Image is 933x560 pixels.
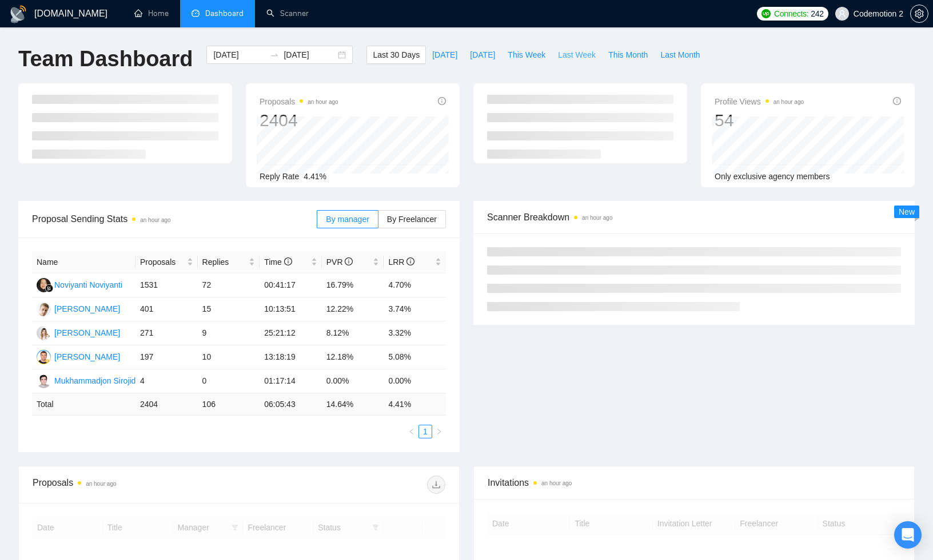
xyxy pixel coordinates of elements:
span: 242 [811,7,823,20]
img: SK [37,350,51,364]
div: Proposals [33,476,239,494]
td: 72 [198,273,260,297]
span: Connects: [774,7,808,20]
td: 1531 [135,273,198,297]
td: 10 [198,345,260,369]
td: 10:13:51 [260,297,322,321]
div: Noviyanti Noviyanti [54,279,122,291]
div: 2404 [260,110,338,131]
div: Open Intercom Messenger [894,521,922,549]
span: right [436,428,442,435]
span: info-circle [284,257,292,265]
td: 15 [198,297,260,321]
span: info-circle [438,97,446,105]
button: Last Week [552,46,602,64]
h1: Team Dashboard [18,46,193,72]
button: setting [910,5,928,23]
td: 197 [135,345,198,369]
td: 8.12% [322,321,384,345]
span: Last Week [558,49,596,61]
button: [DATE] [426,46,464,64]
th: Proposals [135,251,198,273]
img: MS [37,374,51,388]
span: setting [911,9,928,18]
td: 12.18% [322,345,384,369]
img: upwork-logo.png [761,9,771,18]
span: Last Month [660,49,700,61]
button: This Month [602,46,654,64]
div: [PERSON_NAME] [54,303,120,315]
td: 00:41:17 [260,273,322,297]
span: to [270,50,279,59]
span: left [408,428,415,435]
span: Replies [202,256,247,268]
a: 1 [419,425,432,438]
td: 12.22% [322,297,384,321]
button: This Week [501,46,552,64]
a: homeHome [134,9,169,18]
time: an hour ago [140,217,170,223]
time: an hour ago [773,99,804,105]
td: 01:17:14 [260,369,322,393]
td: 0.00% [384,369,446,393]
span: info-circle [345,257,353,265]
li: Previous Page [405,425,418,438]
span: This Month [608,49,648,61]
div: [PERSON_NAME] [54,327,120,339]
td: 4.70% [384,273,446,297]
input: End date [284,49,336,61]
time: an hour ago [308,99,338,105]
a: setting [910,9,928,18]
span: PVR [326,257,353,267]
time: an hour ago [86,481,116,487]
span: [DATE] [470,49,495,61]
a: searchScanner [266,9,309,18]
img: NN [37,278,51,292]
span: dashboard [192,9,200,17]
span: LRR [388,257,414,267]
td: 106 [198,393,260,416]
span: Profile Views [715,95,804,108]
button: left [405,425,418,438]
span: By manager [326,215,369,224]
td: 4.41 % [384,393,446,416]
td: 401 [135,297,198,321]
td: 9 [198,321,260,345]
td: 16.79% [322,273,384,297]
span: Proposals [140,256,185,268]
span: Only exclusive agency members [715,172,830,181]
td: Total [32,393,135,416]
div: Mukhammadjon Sirojiddionv [54,374,155,387]
a: DK[PERSON_NAME] [37,328,120,337]
button: right [432,425,446,438]
td: 4 [135,369,198,393]
img: DB [37,302,51,316]
span: 4.41% [304,172,326,181]
span: New [899,207,915,216]
th: Name [32,251,135,273]
button: [DATE] [464,46,501,64]
img: logo [9,5,27,23]
span: swap-right [270,50,279,59]
td: 06:05:43 [260,393,322,416]
td: 14.64 % [322,393,384,416]
th: Replies [198,251,260,273]
span: Last 30 Days [373,49,420,61]
td: 25:21:12 [260,321,322,345]
time: an hour ago [582,215,612,221]
td: 13:18:19 [260,345,322,369]
button: Last Month [654,46,706,64]
span: Scanner Breakdown [487,210,901,224]
img: gigradar-bm.png [45,284,53,292]
td: 271 [135,321,198,345]
input: Start date [213,49,265,61]
span: Dashboard [205,9,244,18]
td: 3.74% [384,297,446,321]
a: SK[PERSON_NAME] [37,352,120,361]
time: an hour ago [541,480,572,486]
span: Time [264,257,292,267]
span: Proposal Sending Stats [32,212,317,226]
a: MSMukhammadjon Sirojiddionv [37,376,155,385]
td: 2404 [135,393,198,416]
span: This Week [508,49,545,61]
